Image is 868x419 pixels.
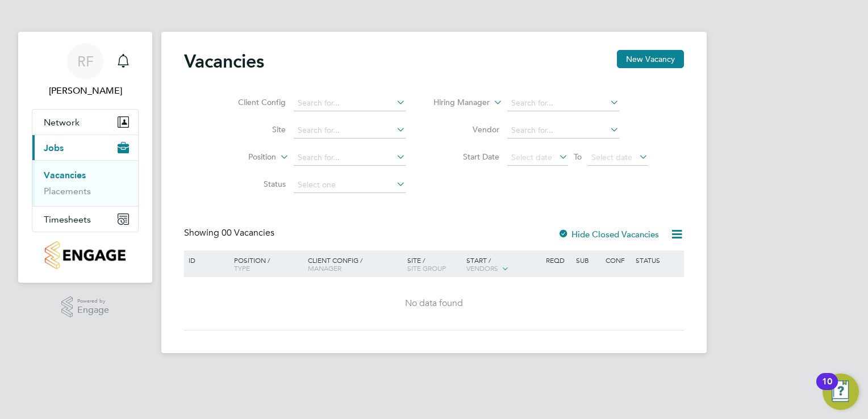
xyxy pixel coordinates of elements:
[466,263,498,273] span: Vendors
[44,214,91,225] span: Timesheets
[186,298,682,309] div: No data found
[823,374,859,410] button: Open Resource Center, 10 new notifications
[511,152,552,162] span: Select date
[543,250,573,270] div: Reqd
[44,143,64,153] span: Jobs
[61,296,110,318] a: Powered byEngage
[32,241,139,269] a: Go to home page
[308,263,341,273] span: Manager
[32,160,138,206] div: Jobs
[294,177,406,193] input: Select one
[558,229,659,240] label: Hide Closed Vacancies
[617,50,684,68] button: New Vacancy
[424,97,490,108] label: Hiring Manager
[32,207,138,232] button: Timesheets
[464,250,543,279] div: Start /
[570,149,585,164] span: To
[220,97,286,107] label: Client Config
[294,123,406,139] input: Search for...
[434,152,499,162] label: Start Date
[573,250,603,270] div: Sub
[32,110,138,135] button: Network
[407,263,446,273] span: Site Group
[45,241,125,269] img: smartmanagedsolutions-logo-retina.png
[220,179,286,189] label: Status
[226,250,305,278] div: Position /
[404,250,464,278] div: Site /
[222,227,274,238] span: 00 Vacancies
[32,43,139,98] a: RF[PERSON_NAME]
[44,117,80,128] span: Network
[603,250,632,270] div: Conf
[507,95,619,111] input: Search for...
[234,263,250,273] span: Type
[633,250,682,270] div: Status
[77,305,109,315] span: Engage
[44,186,91,196] a: Placements
[184,50,264,73] h2: Vacancies
[305,250,404,278] div: Client Config /
[77,54,94,69] span: RF
[184,227,277,239] div: Showing
[507,123,619,139] input: Search for...
[44,170,86,181] a: Vacancies
[434,124,499,135] label: Vendor
[294,150,406,166] input: Search for...
[18,32,152,283] nav: Main navigation
[220,124,286,135] label: Site
[591,152,632,162] span: Select date
[186,250,226,270] div: ID
[32,84,139,98] span: Ross Fisher
[211,152,276,163] label: Position
[294,95,406,111] input: Search for...
[32,135,138,160] button: Jobs
[77,296,109,306] span: Powered by
[822,382,832,396] div: 10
